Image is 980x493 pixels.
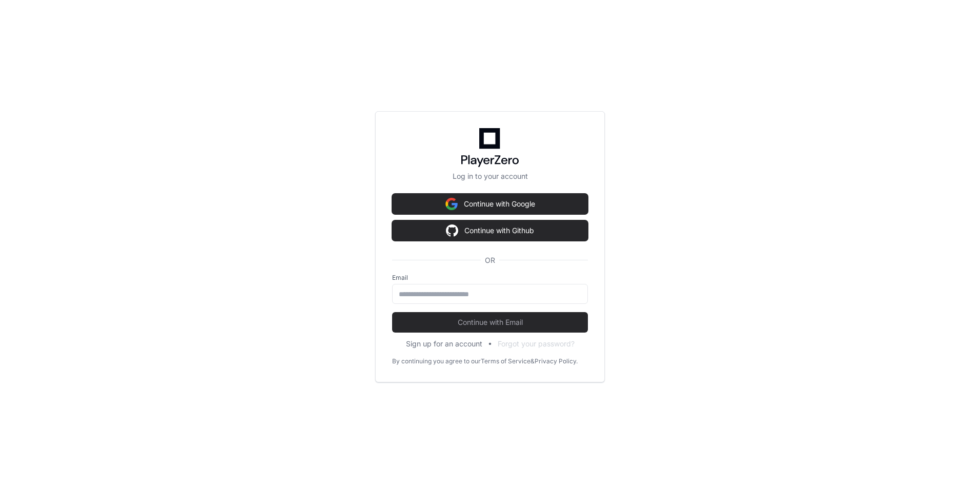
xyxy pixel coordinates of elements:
label: Email [392,274,588,282]
button: Continue with Google [392,194,588,214]
div: By continuing you agree to our [392,357,481,365]
button: Continue with Email [392,312,588,333]
img: Sign in with google [445,194,458,214]
span: Continue with Email [392,317,588,327]
img: Sign in with google [446,220,458,241]
a: Privacy Policy. [535,357,578,365]
div: & [530,357,535,365]
a: Terms of Service [481,357,530,365]
p: Log in to your account [392,171,588,181]
button: Continue with Github [392,220,588,241]
span: OR [481,255,499,265]
button: Sign up for an account [406,339,482,349]
button: Forgot your password? [498,339,575,349]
